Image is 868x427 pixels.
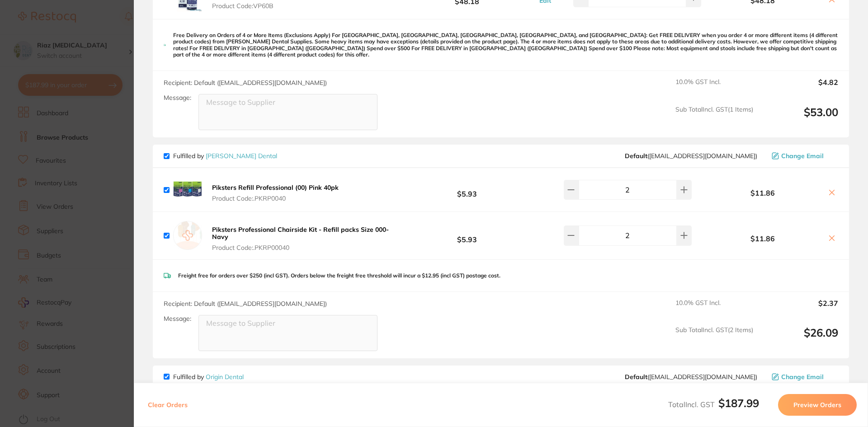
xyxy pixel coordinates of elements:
label: Message: [164,94,191,102]
b: $187.99 [718,396,759,410]
b: Default [625,373,647,381]
button: Clear Orders [145,394,190,416]
span: Product Code: VP60B [212,2,275,9]
b: Default [625,152,647,160]
p: Fulfilled by [173,373,244,380]
span: info@origindental.com.au [625,373,757,380]
p: Fulfilled by [173,152,277,160]
b: Piksters Refill Professional (00) Pink 40pk [212,183,339,192]
button: Change Email [769,152,838,160]
span: Recipient: Default ( [EMAIL_ADDRESS][DOMAIN_NAME] ) [164,300,327,308]
span: 10.0 % GST Incl. [675,78,753,98]
a: [PERSON_NAME] Dental [206,152,277,160]
span: Product Code: .PKRP0040 [212,195,339,202]
b: Piksters Professional Chairside Kit - Refill packs Size 000-Navy [212,225,389,241]
button: Piksters Professional Chairside Kit - Refill packs Size 000-Navy Product Code:.PKRP00040 [209,225,400,252]
button: Preview Orders [778,394,857,416]
b: $11.86 [703,189,822,197]
output: $26.09 [760,326,838,351]
img: c280N2Mwbg [173,175,202,204]
span: Change Email [781,373,824,380]
span: Change Email [781,152,824,160]
span: 10.0 % GST Incl. [675,299,753,319]
span: sales@piksters.com [625,152,757,160]
p: Freight free for orders over $250 (incl GST). Orders below the freight free threshold will incur ... [178,272,500,279]
img: empty.jpg [173,221,202,250]
button: Change Email [769,373,838,381]
button: Piksters Refill Professional (00) Pink 40pk Product Code:.PKRP0040 [209,183,341,202]
b: $5.93 [400,227,534,244]
b: $11.86 [703,235,822,243]
span: Sub Total Incl. GST ( 1 Items) [675,106,753,131]
b: $5.93 [400,182,534,198]
a: Origin Dental [206,373,244,381]
span: Total Incl. GST [668,400,759,409]
span: Product Code: .PKRP00040 [212,244,397,251]
label: Message: [164,315,191,323]
output: $53.00 [760,106,838,131]
span: Recipient: Default ( [EMAIL_ADDRESS][DOMAIN_NAME] ) [164,79,327,87]
p: Free Delivery on Orders of 4 or More Items (Exclusions Apply) For [GEOGRAPHIC_DATA], [GEOGRAPHIC_... [173,32,838,58]
span: Sub Total Incl. GST ( 2 Items) [675,326,753,351]
output: $4.82 [760,78,838,98]
output: $2.37 [760,299,838,319]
